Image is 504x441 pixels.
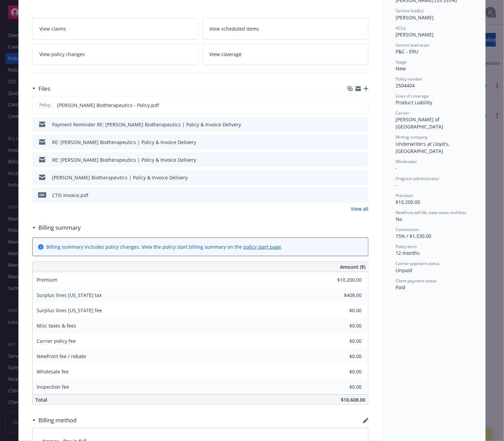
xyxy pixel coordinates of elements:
[210,51,242,58] span: View coverage
[35,396,47,403] span: Total
[396,82,415,89] span: 2504404
[396,250,420,256] span: 12 months
[52,192,88,199] div: CTIS Invoice.pdf
[396,31,434,38] span: [PERSON_NAME]
[32,43,198,65] a: View policy changes
[396,99,472,106] div: Product Liability
[349,121,354,128] button: download file
[396,93,429,99] span: Lines of coverage
[203,43,369,65] a: View coverage
[396,182,397,188] span: -
[32,84,50,93] div: Files
[396,59,406,65] span: Stage
[396,25,406,31] span: AC(s)
[396,8,423,14] span: Service lead(s)
[32,18,198,39] a: View claims
[396,14,434,21] span: [PERSON_NAME]
[321,367,366,377] input: 0.00
[38,102,52,108] span: Policy
[39,51,85,58] span: View policy changes
[37,368,69,375] span: Wholesale fee
[351,205,368,212] a: View all
[360,121,366,128] button: preview file
[348,102,354,109] button: download file
[52,121,241,128] div: Payment Reminder RE: [PERSON_NAME] Biotherapeutics | Policy & Invoice Delivery
[396,110,409,116] span: Carrier
[37,384,69,390] span: Inspection fee
[396,159,417,164] span: Wholesaler
[396,76,422,82] span: Policy number
[396,176,439,181] span: Program administrator
[340,263,365,270] span: Amount ($)
[349,192,354,199] button: download file
[360,192,366,199] button: preview file
[37,353,86,359] span: Newfront fee / rebate
[321,290,366,300] input: 0.00
[32,416,76,425] div: Billing method
[37,277,57,283] span: Premium
[321,382,366,392] input: 0.00
[349,139,354,146] button: download file
[396,141,451,154] span: Underwriters at Lloyd's, [GEOGRAPHIC_DATA]
[52,139,196,146] div: RE: [PERSON_NAME] Biotherapeutics | Policy & Invoice Delivery
[396,199,420,205] span: $10,200.00
[396,165,397,171] span: -
[37,338,76,344] span: Carrier policy fee
[396,267,412,274] span: Unpaid
[396,278,437,284] span: Client payment status
[321,275,366,285] input: 0.00
[52,156,196,163] div: RE: [PERSON_NAME] Biotherapeutics | Policy & Invoice Delivery
[57,102,159,109] span: [PERSON_NAME] Biotherapeutics - Policy.pdf
[38,192,46,197] span: pdf
[396,116,443,130] span: [PERSON_NAME] of [GEOGRAPHIC_DATA]
[360,139,366,146] button: preview file
[38,84,50,93] h3: Files
[396,216,402,222] span: No
[341,396,365,403] span: $10,608.00
[396,284,405,290] span: Paid
[52,174,188,181] div: [PERSON_NAME] Biotherapeutics | Policy & Invoice Delivery
[321,321,366,331] input: 0.00
[38,223,81,232] h3: Billing summary
[203,18,369,39] a: View scheduled items
[396,65,406,72] span: New
[321,351,366,361] input: 0.00
[396,244,417,249] span: Policy term
[396,261,439,266] span: Carrier payment status
[321,305,366,316] input: 0.00
[396,42,430,48] span: Service lead team
[396,233,431,239] span: 15% / $1,530.00
[39,25,66,32] span: View claims
[360,174,366,181] button: preview file
[396,210,466,215] span: Newfront will file state taxes and fees
[359,102,365,109] button: preview file
[210,25,259,32] span: View scheduled items
[37,292,102,298] span: Surplus lines [US_STATE] tax
[396,134,428,140] span: Writing company
[37,307,102,314] span: Surplus lines [US_STATE] fee
[349,156,354,163] button: download file
[349,174,354,181] button: download file
[321,336,366,346] input: 0.00
[396,227,419,232] span: Commission
[396,48,418,55] span: P&C - ERU
[32,223,81,232] div: Billing summary
[360,156,366,163] button: preview file
[396,193,413,198] span: Premium
[37,322,76,329] span: Misc taxes & fees
[243,244,281,250] a: policy start page
[38,416,76,425] h3: Billing method
[46,243,282,250] div: Billing summary includes policy changes. View the policy start billing summary on the .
